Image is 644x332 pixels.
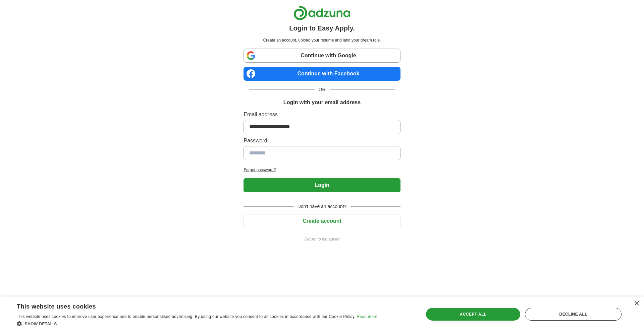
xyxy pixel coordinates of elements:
a: Return to job advert [244,236,400,242]
button: Create account [244,214,400,228]
p: Create an account, upload your resume and land your dream role. [245,37,399,43]
label: Password [244,137,400,145]
label: Email address [244,111,400,119]
span: Show details [25,322,57,326]
a: Read more, opens a new window [357,314,377,319]
a: Create account [244,218,400,224]
button: Login [244,178,400,192]
a: Forgot password? [244,167,400,173]
a: Continue with Facebook [244,67,400,81]
h1: Login with your email address [283,98,361,107]
div: Accept all [426,308,521,321]
span: Don't have an account? [293,203,351,210]
div: Show details [17,320,377,327]
span: OR [315,86,330,93]
a: Continue with Google [244,49,400,63]
span: This website uses cookies to improve user experience and to enable personalised advertising. By u... [17,314,356,319]
div: Decline all [525,308,622,321]
div: Close [634,301,639,306]
div: This website uses cookies [17,301,361,311]
h1: Login to Easy Apply. [289,23,355,33]
img: Adzuna logo [293,5,351,20]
